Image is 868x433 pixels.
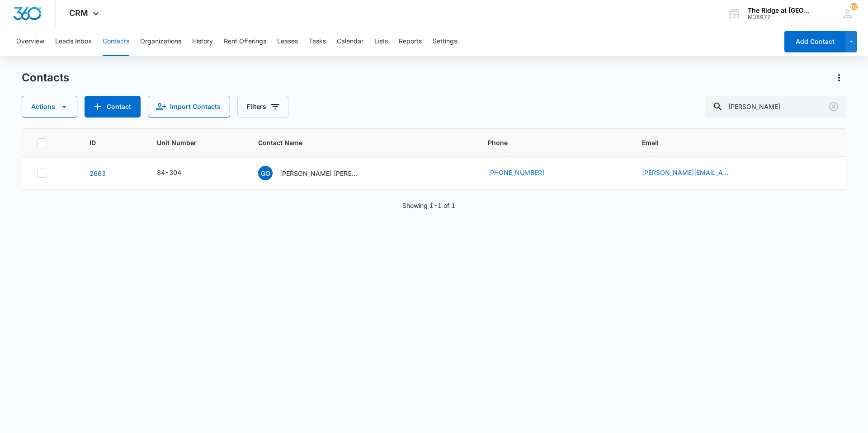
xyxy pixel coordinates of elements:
[374,27,388,56] button: Lists
[705,96,846,118] input: Search Contacts
[16,27,44,56] button: Overview
[85,96,141,118] button: Add Contact
[642,168,732,177] a: [PERSON_NAME][EMAIL_ADDRESS][PERSON_NAME][DOMAIN_NAME]
[488,138,607,147] span: Phone
[850,3,858,10] div: notifications count
[337,27,363,56] button: Calendar
[433,27,457,56] button: Settings
[402,201,455,210] p: Showing 1-1 of 1
[277,27,298,56] button: Leases
[832,71,846,85] button: Actions
[309,27,326,56] button: Tasks
[157,138,237,147] span: Unit Number
[148,96,230,118] button: Import Contacts
[399,27,422,56] button: Reports
[22,96,77,118] button: Actions
[90,138,122,147] span: ID
[826,99,841,114] button: Clear
[748,7,814,14] div: account name
[192,27,213,56] button: History
[488,168,561,179] div: Phone - (850) 382-1898 - Select to Edit Field
[258,138,453,147] span: Contact Name
[157,168,181,177] div: 84-304
[140,27,181,56] button: Organizations
[642,168,749,179] div: Email - Griffin.orr@outlook.com - Select to Edit Field
[237,96,288,118] button: Filters
[69,8,88,18] span: CRM
[280,169,361,178] p: [PERSON_NAME] [PERSON_NAME]
[103,27,129,56] button: Contacts
[850,3,858,10] span: 92
[784,31,845,52] button: Add Contact
[55,27,92,56] button: Leads Inbox
[258,166,377,180] div: Contact Name - Griffin Orr - Select to Edit Field
[157,168,198,179] div: Unit Number - 84-304 - Select to Edit Field
[22,71,69,85] h1: Contacts
[642,138,819,147] span: Email
[90,169,106,177] a: Navigate to contact details page for Griffin Orr
[224,27,266,56] button: Rent Offerings
[488,168,544,177] a: [PHONE_NUMBER]
[748,14,814,20] div: account id
[258,166,273,180] span: GO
